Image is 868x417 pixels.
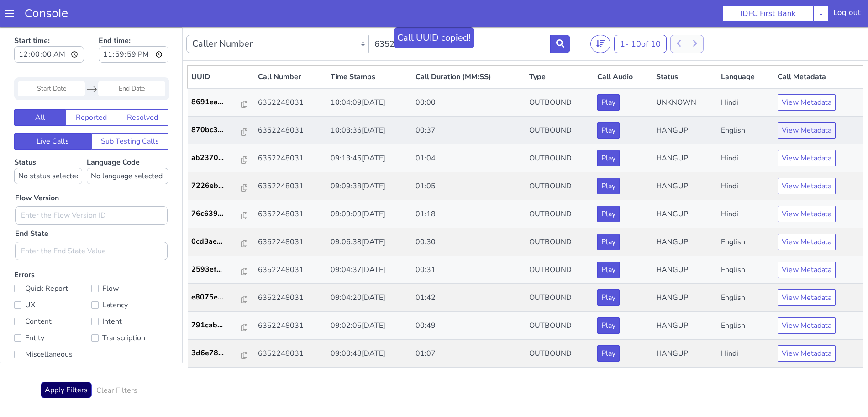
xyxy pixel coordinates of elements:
[526,145,594,173] td: OUTBOUND
[717,312,773,340] td: Hindi
[41,354,92,371] button: Apply Filters
[254,38,327,61] th: Call Number
[191,125,251,136] a: ab2370...
[327,117,412,145] td: 09:13:46[DATE]
[717,284,773,312] td: English
[526,173,594,201] td: OUTBOUND
[191,153,242,164] p: 7226eb...
[614,7,667,26] button: 1- 10of 10
[14,271,91,284] label: UX
[14,130,82,157] label: Status
[631,11,661,22] span: 10 of 10
[254,61,327,89] td: 6352248031
[717,89,773,117] td: English
[14,304,91,317] label: Entity
[526,257,594,284] td: OUTBOUND
[597,318,620,334] button: Play
[412,117,526,145] td: 01:04
[14,106,92,122] button: Live Calls
[526,312,594,340] td: OUTBOUND
[254,117,327,145] td: 6352248031
[15,165,59,176] label: Flow Version
[254,229,327,257] td: 6352248031
[254,284,327,312] td: 6352248031
[526,117,594,145] td: OUTBOUND
[412,229,526,257] td: 00:31
[412,89,526,117] td: 00:37
[191,236,242,247] p: 2593ef...
[833,7,861,22] div: Log out
[397,4,471,17] div: Call UUID copied!
[327,312,412,340] td: 09:00:48[DATE]
[412,201,526,229] td: 00:30
[14,321,91,333] label: Miscellaneous
[778,123,836,139] button: View Metadata
[717,61,773,89] td: Hindi
[91,255,168,267] label: Flow
[254,145,327,173] td: 6352248031
[191,208,251,219] a: 0cd3ae...
[254,312,327,340] td: 6352248031
[96,359,137,368] h6: Clear Filters
[99,19,168,35] input: End time:
[191,292,242,303] p: 791cab...
[87,130,168,157] label: Language Code
[652,117,717,145] td: HANGUP
[15,179,168,197] input: Enter the Flow Version ID
[99,5,168,38] label: End time:
[14,288,91,300] label: Content
[778,95,836,111] button: View Metadata
[14,19,84,35] input: Start time:
[778,318,836,334] button: View Metadata
[717,229,773,257] td: English
[188,38,254,61] th: UUID
[597,262,620,278] button: Play
[327,201,412,229] td: 09:06:38[DATE]
[91,271,168,284] label: Latency
[652,38,717,61] th: Status
[18,53,85,69] input: Start Date
[327,38,412,61] th: Time Stamps
[597,290,620,306] button: Play
[778,67,836,83] button: View Metadata
[14,140,82,157] select: Status
[526,201,594,229] td: OUTBOUND
[191,181,251,192] a: 76c639...
[14,255,91,267] label: Quick Report
[91,288,168,300] label: Intent
[191,69,242,80] p: 8691ea...
[717,173,773,201] td: Hindi
[526,38,594,61] th: Type
[652,229,717,257] td: HANGUP
[117,82,168,98] button: Resolved
[412,284,526,312] td: 00:49
[412,38,526,61] th: Call Duration (MM:SS)
[652,284,717,312] td: HANGUP
[412,61,526,89] td: 00:00
[597,206,620,223] button: Play
[717,201,773,229] td: English
[652,312,717,340] td: HANGUP
[597,67,620,83] button: Play
[412,173,526,201] td: 01:18
[597,178,620,195] button: Play
[191,236,251,247] a: 2593ef...
[191,97,242,108] p: 870bc3...
[778,178,836,195] button: View Metadata
[526,284,594,312] td: OUTBOUND
[778,290,836,306] button: View Metadata
[526,89,594,117] td: OUTBOUND
[327,284,412,312] td: 09:02:05[DATE]
[778,206,836,223] button: View Metadata
[254,89,327,117] td: 6352248031
[14,82,66,98] button: All
[412,257,526,284] td: 01:42
[14,242,168,335] label: Errors
[412,145,526,173] td: 01:05
[722,5,814,22] button: IDFC First Bank
[652,89,717,117] td: HANGUP
[191,125,242,136] p: ab2370...
[652,145,717,173] td: HANGUP
[652,201,717,229] td: HANGUP
[191,320,251,331] a: 3d6e78...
